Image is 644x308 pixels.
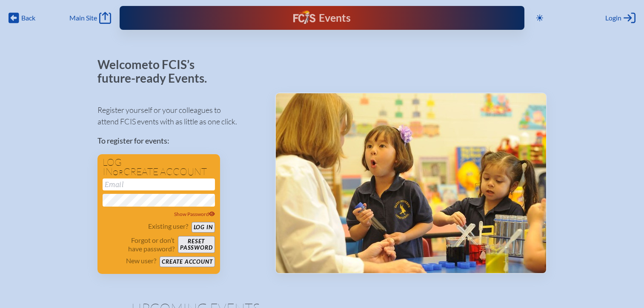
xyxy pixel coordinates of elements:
[276,93,546,273] img: Events
[126,256,156,265] p: New user?
[69,12,111,24] a: Main Site
[192,222,215,233] button: Log in
[21,14,35,22] span: Back
[103,158,215,177] h1: Log in create account
[113,168,123,177] span: or
[235,10,409,26] div: FCIS Events — Future ready
[69,14,97,22] span: Main Site
[148,222,188,230] p: Existing user?
[97,58,217,85] p: Welcome to FCIS’s future-ready Events.
[103,236,175,253] p: Forgot or don’t have password?
[97,135,261,147] p: To register for events:
[178,236,215,253] button: Resetpassword
[103,178,215,190] input: Email
[97,104,261,127] p: Register yourself or your colleagues to attend FCIS events with as little as one click.
[174,211,215,217] span: Show Password
[605,14,621,22] span: Login
[160,256,215,267] button: Create account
